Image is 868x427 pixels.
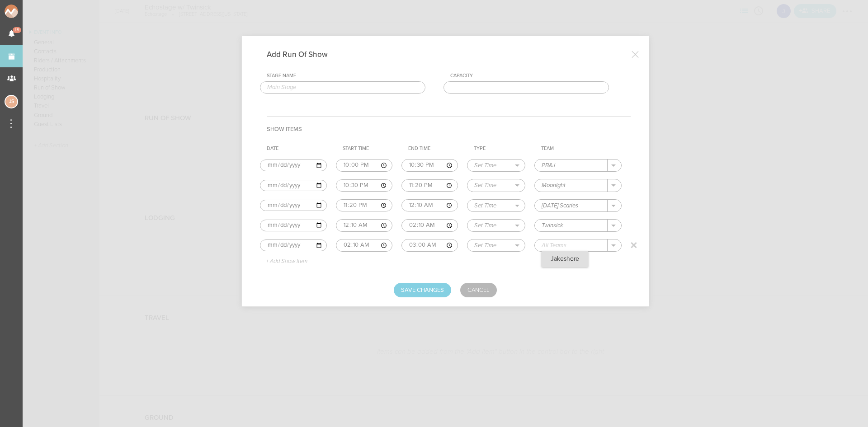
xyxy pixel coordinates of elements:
button: . [608,179,621,191]
button: . [608,239,621,251]
h4: Show Items [267,116,631,142]
button: Save Changes [394,283,451,297]
div: Jessica Smith [5,95,18,108]
th: Start Time [336,142,401,155]
button: . [608,220,621,231]
input: All Teams [535,160,608,171]
th: Date [260,142,336,155]
input: All Teams [535,239,608,251]
input: All Teams [535,220,608,231]
th: End Time [401,142,467,155]
input: Main Stage [260,81,425,94]
input: All Teams [535,200,608,211]
img: NOMAD [5,5,56,18]
p: Jakeshore [551,255,579,263]
th: Type [467,142,534,155]
th: Team [534,142,631,155]
div: Capacity [450,73,609,79]
div: Stage Name [267,73,425,79]
button: . [608,200,621,211]
span: 15 [13,27,21,33]
button: . [608,160,621,171]
p: + Add Show Item [259,258,307,265]
input: All Teams [535,179,608,191]
a: Cancel [460,283,497,297]
h4: Add Run Of Show [267,50,341,59]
